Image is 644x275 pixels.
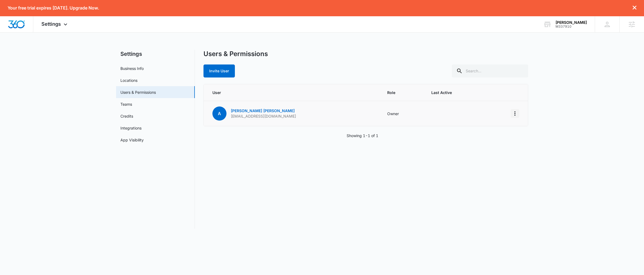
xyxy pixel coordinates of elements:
[203,64,235,77] button: Invite User
[116,50,195,58] h2: Settings
[120,101,132,107] a: Teams
[203,69,235,73] a: Invite User
[8,5,99,11] p: Your free trial expires [DATE]. Upgrade Now.
[41,21,61,27] span: Settings
[452,64,528,77] input: Search...
[120,77,137,83] a: Locations
[203,50,268,58] h1: Users & Permissions
[120,66,144,71] a: Business Info
[633,5,636,11] button: dismiss this dialog
[347,133,378,138] p: Showing 1-1 of 1
[556,25,587,28] div: account id
[212,90,374,95] span: User
[120,113,133,119] a: Credits
[120,137,144,143] a: App Visibility
[231,108,295,113] a: [PERSON_NAME] [PERSON_NAME]
[556,20,587,25] div: account name
[431,90,478,95] span: Last Active
[33,16,77,32] div: Settings
[212,111,226,116] a: A
[120,125,142,131] a: Integrations
[387,90,418,95] span: Role
[212,106,226,121] span: A
[381,101,425,126] td: Owner
[231,114,296,119] p: [EMAIL_ADDRESS][DOMAIN_NAME]
[120,89,156,95] a: Users & Permissions
[511,109,519,118] button: Actions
